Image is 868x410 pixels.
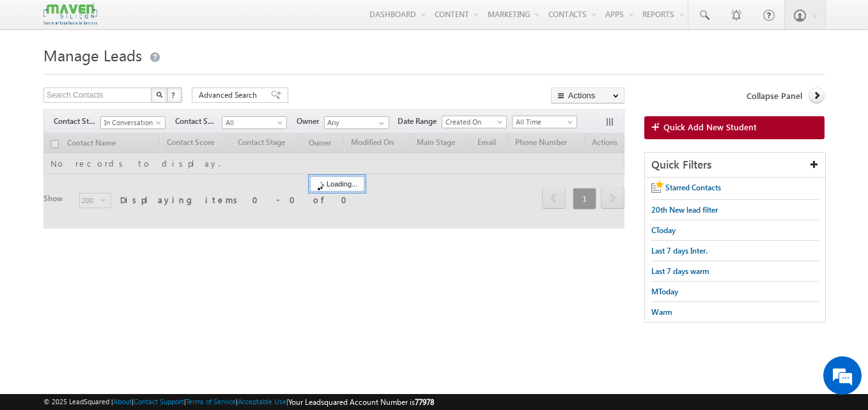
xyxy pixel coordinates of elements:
a: Created On [442,116,507,128]
a: Contact Support [134,397,184,406]
span: ? [171,89,177,100]
img: Search [156,91,162,98]
img: Custom Logo [43,3,97,26]
span: Date Range [398,116,442,127]
span: Last 7 days warm [651,266,709,276]
span: © 2025 LeadSquared | | | | | [43,396,434,408]
button: Actions [551,87,624,103]
span: All [222,117,283,128]
span: Advanced Search [199,89,261,101]
a: In Conversation [100,116,166,129]
span: 77978 [415,397,434,407]
span: Quick Add New Student [663,121,757,133]
span: Starred Contacts [665,183,721,192]
a: All Time [512,116,577,128]
span: CToday [651,225,676,235]
a: About [113,397,132,406]
span: In Conversation [101,117,162,128]
span: Your Leadsquared Account Number is [288,397,434,407]
div: Quick Filters [645,153,825,178]
span: Collapse Panel [747,90,802,102]
input: Type to Search [324,116,389,129]
span: Contact Stage [54,116,100,127]
span: Last 7 days Inter. [651,246,708,255]
span: Owner [297,116,324,127]
a: Terms of Service [186,397,236,406]
span: 20th New lead filter [651,205,718,215]
button: ? [167,87,182,103]
a: Show All Items [372,117,388,130]
span: MToday [651,287,678,296]
div: Loading... [310,176,364,192]
span: All Time [513,116,573,128]
span: Created On [442,116,503,128]
span: Warm [651,307,672,317]
a: Acceptable Use [238,397,286,406]
a: All [222,116,287,129]
a: Quick Add New Student [644,116,825,139]
span: Contact Source [175,116,222,127]
span: Manage Leads [43,45,142,65]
